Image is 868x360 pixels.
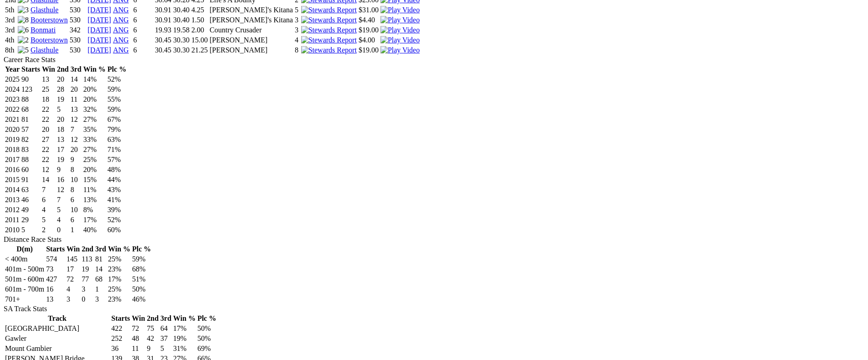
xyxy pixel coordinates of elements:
a: Bonmati [31,26,56,34]
td: 48% [107,165,127,174]
td: 2015 [5,175,20,184]
th: Plc % [197,314,216,323]
td: [PERSON_NAME]'s Kitana [209,16,293,25]
td: 27% [83,115,106,124]
td: 3 [66,295,80,304]
td: 5 [41,215,56,224]
td: 113 [81,255,94,264]
td: 5 [56,105,69,114]
th: Starts [46,245,65,254]
td: 15% [83,175,106,184]
td: 30.30 [173,36,190,45]
td: 2020 [5,125,20,134]
td: 20% [83,85,106,94]
a: Booterstown [31,36,68,44]
td: 20 [70,145,82,154]
td: 1.50 [191,16,208,25]
td: 422 [111,324,130,333]
td: 36 [111,344,130,353]
td: 13 [41,75,56,84]
td: 63 [21,185,41,194]
td: 4.25 [191,5,208,15]
td: 13 [56,135,69,144]
td: 5 [56,205,69,214]
td: 252 [111,334,130,343]
td: 30.40 [173,5,190,15]
img: Stewards Report [301,36,357,44]
td: 530 [69,16,87,25]
td: 2014 [5,185,20,194]
a: Booterstown [31,16,68,24]
td: 25% [108,285,131,294]
td: 20 [41,125,56,134]
td: 52% [107,75,127,84]
td: 83 [21,145,41,154]
div: Distance Race Stats [4,235,864,244]
td: 8 [70,165,82,174]
td: 30.30 [173,46,190,55]
td: 4 [41,205,56,214]
a: [DATE] [87,26,111,34]
td: 123 [21,85,41,94]
td: Country Crusader [209,26,293,35]
td: 16 [46,285,65,294]
td: 68 [95,275,107,284]
td: 2019 [5,135,20,144]
td: 530 [69,5,87,15]
td: 601m - 700m [5,285,45,294]
td: 13% [83,195,106,204]
td: 3 [294,16,300,25]
td: 17 [66,265,80,274]
td: 16 [56,175,69,184]
td: 67% [107,115,127,124]
td: 25 [41,85,56,94]
td: 50% [197,324,216,333]
th: 3rd [70,65,82,74]
td: 22 [41,105,56,114]
td: 4 [56,215,69,224]
td: 59% [107,105,127,114]
td: 2025 [5,75,20,84]
th: Year [5,65,20,74]
td: 7 [56,195,69,204]
td: 40% [83,225,106,235]
td: 19 [81,265,94,274]
td: [PERSON_NAME] [209,46,293,55]
td: 6 [133,36,154,45]
td: 18 [56,125,69,134]
td: 6 [41,195,56,204]
td: 60% [107,225,127,235]
td: 145 [66,255,80,264]
td: 6 [133,26,154,35]
img: Stewards Report [301,46,357,54]
td: 501m - 600m [5,275,45,284]
td: 68 [21,105,41,114]
td: 4 [294,36,300,45]
td: 39% [107,205,127,214]
a: View replay [380,46,420,54]
td: 19.58 [173,26,190,35]
td: $4.40 [358,16,379,25]
th: 2nd [56,65,69,74]
a: [DATE] [87,36,111,44]
td: [GEOGRAPHIC_DATA] [5,324,110,333]
td: 14% [83,75,106,84]
td: 25% [108,255,131,264]
td: 77 [81,275,94,284]
td: 11 [70,95,82,104]
td: 3 [81,285,94,294]
td: 75 [146,324,159,333]
td: 2 [41,225,56,235]
img: 2 [18,36,29,44]
td: 73 [46,265,65,274]
td: 2023 [5,95,20,104]
td: 13 [46,295,65,304]
a: [DATE] [87,6,111,14]
td: 42 [146,334,159,343]
td: 20 [56,75,69,84]
a: ANG [113,36,129,44]
img: 5 [18,46,29,54]
td: 82 [21,135,41,144]
td: 22 [41,155,56,164]
td: 19.93 [154,26,172,35]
